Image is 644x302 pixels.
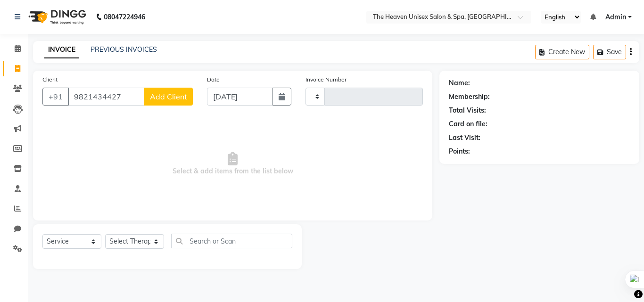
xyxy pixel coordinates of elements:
[42,75,58,84] label: Client
[535,45,589,59] button: Create New
[24,4,89,30] img: logo
[171,234,292,248] input: Search or Scan
[605,12,626,22] span: Admin
[449,147,470,156] div: Points:
[150,92,187,101] span: Add Client
[449,106,486,115] div: Total Visits:
[449,78,470,88] div: Name:
[91,45,157,54] a: PREVIOUS INVOICES
[42,88,69,106] button: +91
[305,75,347,84] label: Invoice Number
[593,45,626,59] button: Save
[68,88,145,106] input: Search by Name/Mobile/Email/Code
[144,88,193,106] button: Add Client
[44,41,79,58] a: INVOICE
[207,75,220,84] label: Date
[449,92,490,102] div: Membership:
[42,117,423,211] span: Select & add items from the list below
[449,133,480,143] div: Last Visit:
[449,119,487,129] div: Card on file:
[104,4,145,30] b: 08047224946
